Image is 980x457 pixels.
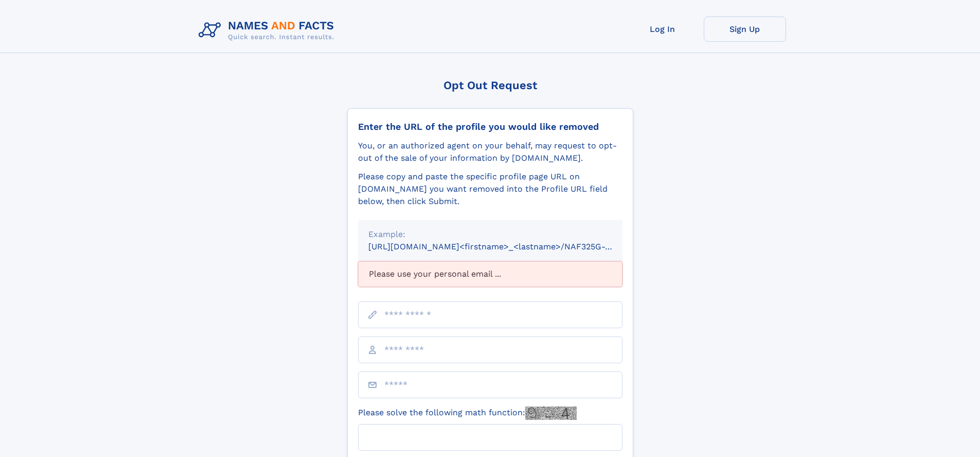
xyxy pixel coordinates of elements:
div: Example: [368,228,612,241]
div: Enter the URL of the profile you would like removed [358,121,622,132]
div: You, or an authorized agent on your behalf, may request to opt-out of the sale of your informatio... [358,140,622,164]
div: Please use your personal email ... [358,261,622,287]
div: Please copy and paste the specific profile page URL on [DOMAIN_NAME] you want removed into the Pr... [358,171,622,208]
img: Logo Names and Facts [194,16,343,44]
a: Sign Up [704,16,786,42]
div: Opt Out Request [347,79,633,92]
small: [URL][DOMAIN_NAME]<firstname>_<lastname>/NAF325G-xxxxxxxx [368,242,642,251]
a: Log In [621,16,704,42]
label: Please solve the following math function: [358,407,577,420]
